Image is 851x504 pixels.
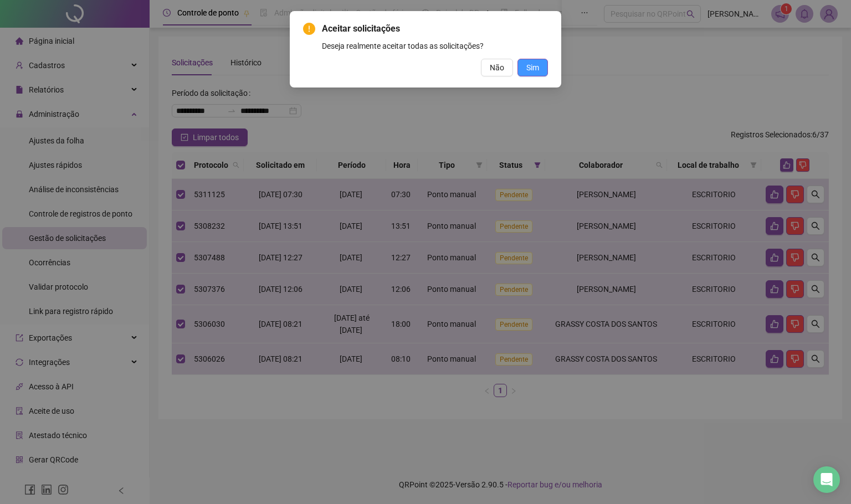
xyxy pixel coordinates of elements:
div: Open Intercom Messenger [813,466,840,493]
div: Deseja realmente aceitar todas as solicitações? [322,40,548,52]
span: exclamation-circle [303,23,315,35]
button: Não [481,59,513,76]
span: Não [490,61,504,74]
span: Aceitar solicitações [322,22,548,35]
span: Sim [526,61,539,74]
button: Sim [517,59,548,76]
